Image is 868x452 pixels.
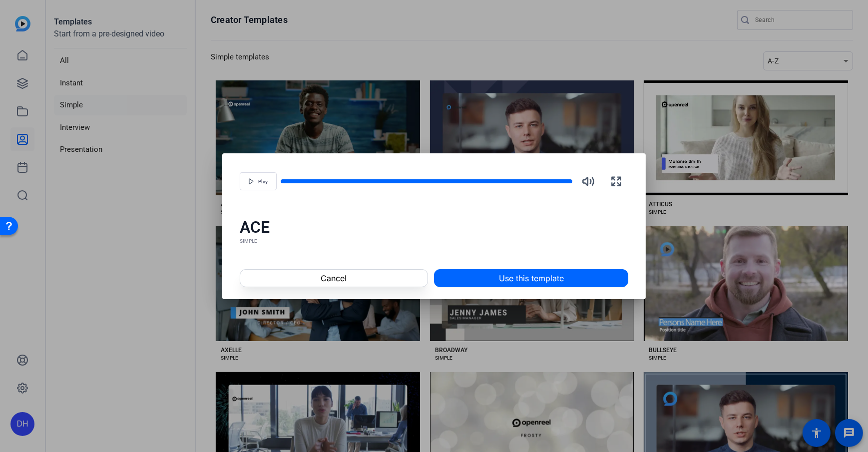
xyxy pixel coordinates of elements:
button: Cancel [240,269,428,287]
button: Fullscreen [604,169,628,193]
button: Use this template [434,269,628,287]
button: Play [240,172,277,190]
span: Cancel [321,272,347,284]
div: SIMPLE [240,237,629,245]
div: ACE [240,217,629,237]
span: Play [258,179,268,185]
span: Use this template [499,272,564,284]
button: Mute [576,169,600,193]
